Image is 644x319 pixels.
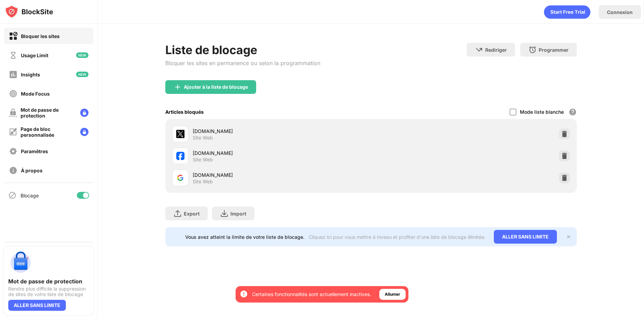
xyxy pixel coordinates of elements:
img: focus-off.svg [9,89,17,98]
img: lock-menu.svg [80,109,88,117]
div: Site Web [193,135,213,141]
img: push-password-protection.svg [8,250,33,275]
div: Page de bloc personnalisée [21,126,75,138]
img: block-on.svg [9,32,17,40]
img: blocking-icon.svg [8,191,16,199]
div: Cliquez ici pour vous mettre à niveau et profiter d'une liste de blocage illimitée. [309,234,486,240]
div: [DOMAIN_NAME] [193,149,371,157]
img: logo-blocksite.svg [5,5,53,19]
div: Blocage [21,193,39,198]
img: insights-off.svg [9,70,17,79]
div: Liste de blocage [165,43,320,57]
img: new-icon.svg [76,52,88,58]
div: ALLER SANS LIMITE [494,230,557,244]
div: Certaines fonctionnalités sont actuellement inactives. [252,291,371,298]
div: Paramêtres [21,148,48,154]
img: favicons [176,130,184,138]
img: favicons [176,174,184,182]
img: settings-off.svg [9,147,17,156]
div: Import [230,211,246,217]
img: new-icon.svg [76,72,88,77]
div: Mode liste blanche [520,109,564,115]
div: [DOMAIN_NAME] [193,171,371,179]
div: Rendre plus difficile la suppression de sites de votre liste de blocage [8,286,89,297]
iframe: Boîte de dialogue "Se connecter avec Google" [503,7,637,87]
div: ALLER SANS LIMITE [8,300,66,311]
div: Insights [21,72,40,77]
div: Mode Focus [21,91,50,97]
div: Allumer [385,291,400,298]
img: password-protection-off.svg [9,109,17,117]
div: Site Web [193,157,213,163]
img: customize-block-page-off.svg [9,128,17,136]
img: lock-menu.svg [80,128,88,136]
div: Mot de passe de protection [8,278,89,285]
div: Rediriger [485,47,507,53]
div: Vous avez atteint la limite de votre liste de blocage. [185,234,305,240]
img: error-circle-white.svg [240,290,248,298]
div: À propos [21,168,43,173]
div: Mot de passe de protection [21,107,75,119]
div: animation [544,5,591,19]
img: favicons [176,152,184,160]
img: x-button.svg [566,234,571,240]
div: Bloquer les sites [21,33,60,39]
div: Articles bloqués [165,109,204,115]
div: [DOMAIN_NAME] [193,127,371,135]
div: Ajouter à la liste de blocage [184,84,248,90]
div: Site Web [193,179,213,185]
div: Export [184,211,200,217]
div: Bloquer les sites en permanence ou selon la programmation [165,60,320,66]
div: Usage Limit [21,52,48,58]
img: about-off.svg [9,166,17,175]
img: time-usage-off.svg [9,51,17,60]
